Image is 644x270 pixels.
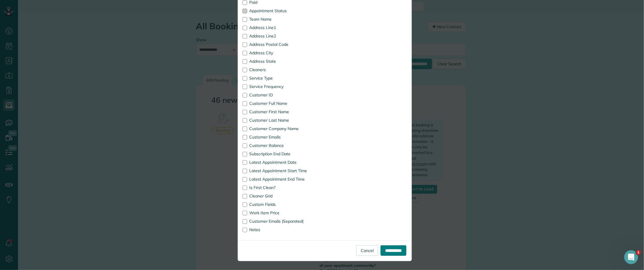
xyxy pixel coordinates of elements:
label: Team Name [243,17,320,21]
label: Latest Appointment Start Time [243,169,320,173]
label: Customer Last Name [243,118,320,122]
label: Address Line1 [243,26,320,30]
label: Custom Fields [243,202,320,206]
label: Customer Emails (Separated) [243,219,320,223]
label: Is First Clean? [243,186,320,190]
label: Address State [243,59,320,63]
label: Customer Company Name [243,127,320,131]
label: Address Postal Code [243,42,320,46]
label: Customer First Name [243,110,320,114]
label: Customer ID [243,93,320,97]
label: Notes [243,228,320,232]
label: Work Item Price [243,211,320,215]
label: Address Line2 [243,34,320,38]
label: Subscription End Date [243,152,320,156]
span: 1 [636,250,641,255]
iframe: Intercom live chat [624,250,638,264]
label: Appointment Status [243,9,320,13]
label: Customer Full Name [243,101,320,105]
label: Cleaner Grid [243,194,320,198]
label: Customer Balance [243,143,320,147]
label: Latest Appointment End Time [243,177,320,181]
label: Latest Appointment Date [243,160,320,164]
a: Cancel [356,245,378,256]
label: Customer Emails [243,135,320,139]
label: Paid [243,0,320,4]
label: Service Type [243,76,320,80]
label: Cleaners [243,68,320,72]
label: Address City [243,51,320,55]
label: Service Frequency [243,84,320,89]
